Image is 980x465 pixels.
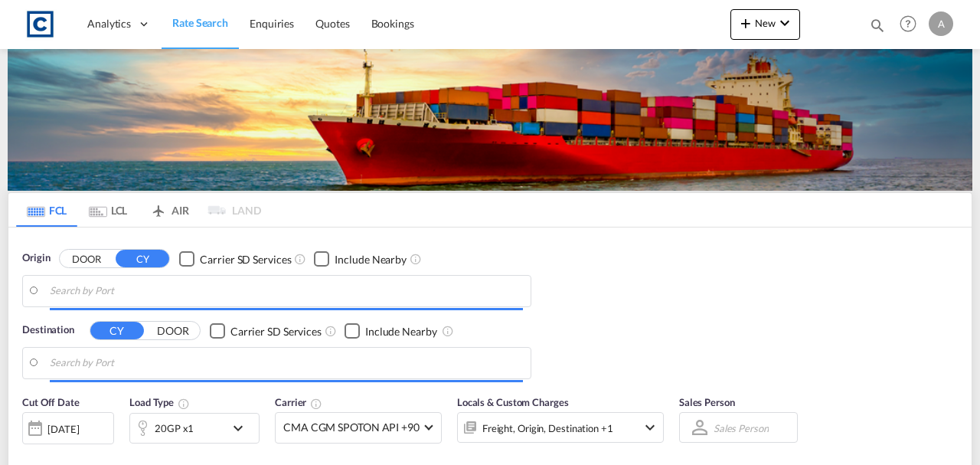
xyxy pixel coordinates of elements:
[200,252,291,267] div: Carrier SD Services
[776,14,794,32] md-icon: icon-chevron-down
[22,412,114,444] div: [DATE]
[149,201,168,213] md-icon: icon-airplane
[16,193,261,227] md-pagination-wrapper: Use the left and right arrow keys to navigate between tabs
[929,11,953,36] div: A
[335,252,407,267] div: Include Nearby
[8,49,972,191] img: LCL+%26+FCL+BACKGROUND.png
[895,11,921,37] span: Help
[155,418,194,439] div: 20GP x1
[410,253,422,265] md-icon: Unchecked: Ignores neighbouring ports when fetching rates.Checked : Includes neighbouring ports w...
[50,280,523,303] input: Search by Port
[60,250,113,267] button: DOOR
[482,418,613,439] div: Freight Origin Destination Factory Stuffing
[457,412,664,443] div: Freight Origin Destination Factory Stuffingicon-chevron-down
[869,17,886,40] div: icon-magnify
[442,325,454,337] md-icon: Unchecked: Ignores neighbouring ports when fetching rates.Checked : Includes neighbouring ports w...
[22,396,80,408] span: Cut Off Date
[371,17,414,30] span: Bookings
[294,253,306,265] md-icon: Unchecked: Search for CY (Container Yard) services for all selected carriers.Checked : Search for...
[178,398,190,410] md-icon: icon-information-outline
[50,352,523,375] input: Search by Port
[230,324,322,339] div: Carrier SD Services
[116,250,169,267] button: CY
[129,396,190,408] span: Load Type
[365,324,437,339] div: Include Nearby
[325,325,337,337] md-icon: Unchecked: Search for CY (Container Yard) services for all selected carriers.Checked : Search for...
[275,396,322,408] span: Carrier
[87,16,131,31] span: Analytics
[179,251,291,267] md-checkbox: Checkbox No Ink
[139,193,200,227] md-tab-item: AIR
[47,422,79,436] div: [DATE]
[22,443,34,463] md-datepicker: Select
[457,396,569,408] span: Locals & Custom Charges
[23,7,57,41] img: 1fdb9190129311efbfaf67cbb4249bed.jpeg
[146,322,200,339] button: DOOR
[77,193,139,227] md-tab-item: LCL
[22,323,74,338] span: Destination
[679,396,735,408] span: Sales Person
[315,17,349,30] span: Quotes
[310,398,322,410] md-icon: The selected Trucker/Carrierwill be displayed in the rate results If the rates are from another f...
[210,323,322,339] md-checkbox: Checkbox No Ink
[22,251,50,266] span: Origin
[90,322,144,339] button: CY
[869,17,886,34] md-icon: icon-magnify
[172,16,228,29] span: Rate Search
[345,323,437,339] md-checkbox: Checkbox No Ink
[314,251,407,267] md-checkbox: Checkbox No Ink
[129,413,260,444] div: 20GP x1icon-chevron-down
[16,193,77,227] md-tab-item: FCL
[229,419,255,437] md-icon: icon-chevron-down
[283,420,420,435] span: CMA CGM SPOTON API +90
[737,14,755,32] md-icon: icon-plus 400-fg
[895,11,929,38] div: Help
[730,9,800,40] button: icon-plus 400-fgNewicon-chevron-down
[712,417,770,439] md-select: Sales Person
[641,418,659,437] md-icon: icon-chevron-down
[250,17,294,30] span: Enquiries
[737,17,794,29] span: New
